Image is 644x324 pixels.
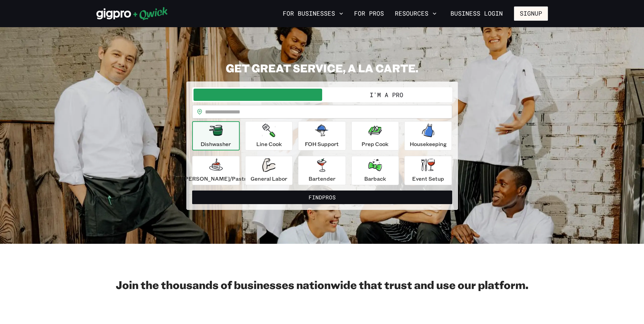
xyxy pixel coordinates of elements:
[245,121,293,150] button: Line Cook
[364,175,386,183] p: Barback
[96,278,548,291] h2: Join the thousands of businesses nationwide that trust and use our platform.
[412,175,444,183] p: Event Setup
[280,8,346,19] button: For Businesses
[256,140,282,148] p: Line Cook
[192,156,240,185] button: [PERSON_NAME]/Pastry
[309,175,335,183] p: Bartender
[514,6,548,21] button: Signup
[404,156,452,185] button: Event Setup
[251,175,287,183] p: General Labor
[298,156,346,185] button: Bartender
[322,89,451,101] button: I'm a Pro
[186,61,458,75] h2: GET GREAT SERVICE, A LA CARTE.
[192,191,452,204] button: FindPros
[410,140,447,148] p: Housekeeping
[404,121,452,150] button: Housekeeping
[298,121,346,150] button: FOH Support
[351,121,399,150] button: Prep Cook
[362,140,388,148] p: Prep Cook
[194,89,322,101] button: I'm a Business
[392,8,439,19] button: Resources
[192,121,240,150] button: Dishwasher
[351,156,399,185] button: Barback
[201,140,231,148] p: Dishwasher
[305,140,339,148] p: FOH Support
[245,156,293,185] button: General Labor
[351,8,387,19] a: For Pros
[183,175,249,183] p: [PERSON_NAME]/Pastry
[445,6,509,21] a: Business Login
